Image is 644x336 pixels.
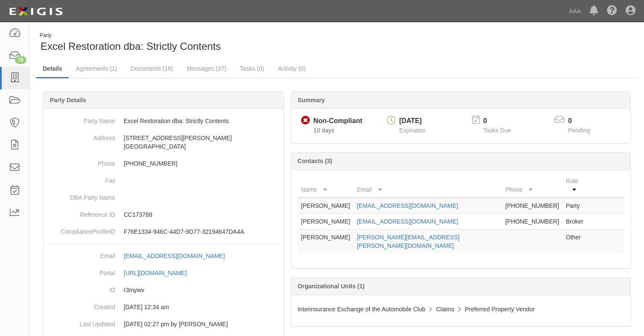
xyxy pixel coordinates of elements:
dt: ComplianceProfileID [47,223,115,236]
div: [EMAIL_ADDRESS][DOMAIN_NAME] [124,252,225,260]
a: Agreements (1) [70,60,123,77]
b: Party Details [50,97,86,103]
span: Interinsurance Exchange of the Automobile Club [298,306,426,313]
td: Broker [563,214,590,230]
div: Non-Compliant [313,116,363,126]
span: Claims [436,306,454,313]
span: Excel Restoration dba: Strictly Contents [41,40,221,52]
dd: r3mywv [47,281,280,299]
a: Details [36,60,69,78]
dt: Last Updated [47,316,115,328]
dt: Phone [47,155,115,168]
td: [PHONE_NUMBER] [502,198,563,214]
dd: [PHONE_NUMBER] [47,155,280,172]
b: Organizational Units (1) [298,283,365,290]
a: Messages (37) [180,60,233,77]
span: Pending [568,127,590,134]
dt: Created [47,299,115,311]
td: Party [563,198,590,214]
a: [PERSON_NAME][EMAIL_ADDRESS][PERSON_NAME][DOMAIN_NAME] [357,234,459,249]
dt: Portal [47,264,115,277]
a: Documents (16) [124,60,180,77]
dt: Reference ID [47,206,115,219]
dt: Fax [47,172,115,185]
p: 0 [568,116,600,126]
p: CC173788 [124,210,280,219]
th: Name [298,173,354,198]
td: [PERSON_NAME] [298,230,354,254]
dd: 03/10/2023 12:34 am [47,299,280,316]
a: [EMAIL_ADDRESS][DOMAIN_NAME] [357,202,458,209]
img: logo-5460c22ac91f19d4615b14bd174203de0afe785f0fc80cf4dbbc73dc1793850b.png [6,4,65,19]
td: Other [563,230,590,254]
a: Tasks (0) [234,60,271,77]
b: Summary [298,97,325,103]
dd: Excel Restoration dba: Strictly Contents [47,112,280,129]
dt: Email [47,247,115,260]
span: Since 09/12/2025 [313,127,334,134]
b: Contacts (3) [298,158,332,164]
a: AAA [565,3,585,20]
div: Excel Restoration dba: Strictly Contents [36,32,331,54]
div: 76 [15,56,26,64]
dt: ID [47,281,115,294]
i: Help Center - Complianz [607,6,617,16]
span: Tasks Due [483,127,511,134]
p: F76E1334-946C-44D7-9D77-32194647DA4A [124,227,280,236]
i: Non-Compliant [301,116,310,125]
div: [DATE] [399,116,426,126]
dt: Address [47,129,115,142]
a: [EMAIL_ADDRESS][DOMAIN_NAME] [357,218,458,225]
th: Role [563,173,590,198]
dt: DBA Party Name [47,189,115,202]
span: Preferred Property Vendor [465,306,534,313]
div: Party [40,32,221,39]
dd: 07/31/2023 02:27 pm by Benjamin Tully [47,316,280,333]
a: [EMAIL_ADDRESS][DOMAIN_NAME] [124,253,234,259]
dd: [STREET_ADDRESS][PERSON_NAME] [GEOGRAPHIC_DATA] [47,129,280,155]
th: Phone [502,173,563,198]
th: Email [354,173,502,198]
dt: Party Name [47,112,115,125]
td: [PERSON_NAME] [298,198,354,214]
a: Activity (0) [271,60,312,77]
a: [URL][DOMAIN_NAME] [124,270,196,276]
td: [PERSON_NAME] [298,214,354,230]
p: 0 [483,116,522,126]
span: Expiration [399,127,426,134]
td: [PHONE_NUMBER] [502,214,563,230]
